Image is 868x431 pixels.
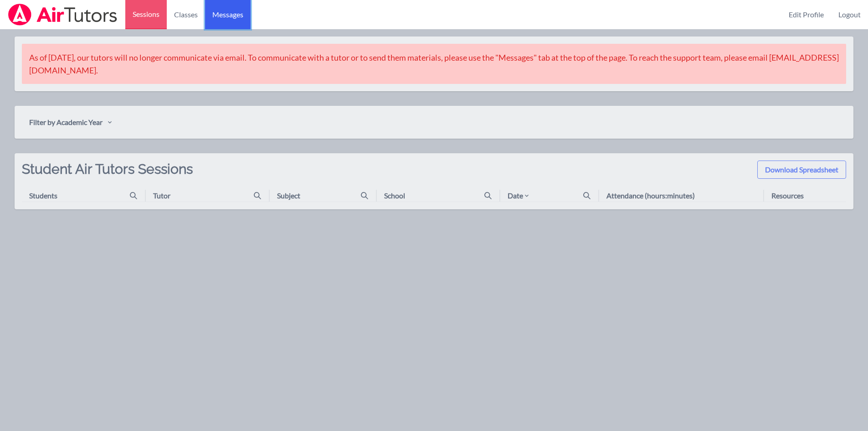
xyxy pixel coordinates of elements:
div: Attendance (hours:minutes) [606,190,695,201]
img: Airtutors Logo [7,4,118,26]
span: Messages [212,9,243,20]
div: As of [DATE], our tutors will no longer communicate via email. To communicate with a tutor or to ... [22,44,846,84]
div: Date [508,190,530,201]
button: Filter by Academic Year [22,113,119,131]
div: Tutor [153,190,170,201]
h2: Student Air Tutors Sessions [22,161,193,190]
div: Subject [277,190,300,201]
button: Download Spreadsheet [757,161,846,179]
div: Students [29,190,57,201]
div: Resources [771,190,804,201]
div: School [384,190,405,201]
